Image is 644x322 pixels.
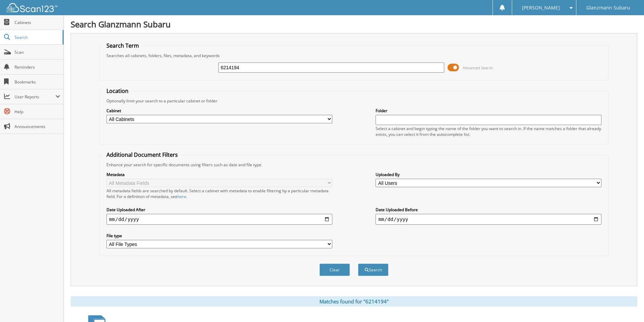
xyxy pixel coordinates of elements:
label: Metadata [106,172,332,177]
legend: Location [103,87,132,95]
input: start [106,214,332,225]
legend: Additional Document Filters [103,151,181,158]
label: Date Uploaded After [106,207,332,213]
span: Search [15,34,59,40]
span: Cabinets [15,20,60,25]
span: Announcements [15,124,60,129]
input: end [376,214,601,225]
div: Optionally limit your search to a particular cabinet or folder [103,98,605,104]
button: Search [358,264,388,276]
span: User Reports [15,94,55,100]
label: File type [106,233,332,239]
button: Clear [319,264,350,276]
div: Searches all cabinets, folders, files, metadata, and keywords [103,53,605,58]
span: Bookmarks [15,79,60,85]
img: scan123-logo-white.svg [7,3,57,12]
span: Help [15,109,60,115]
label: Cabinet [106,108,332,114]
div: All metadata fields are searched by default. Select a cabinet with metadata to enable filtering b... [106,188,332,199]
span: Advanced Search [463,65,493,70]
div: Matches found for "6214194" [71,296,637,306]
span: Reminders [15,64,60,70]
label: Date Uploaded Before [376,207,601,213]
span: [PERSON_NAME] [522,6,560,10]
label: Uploaded By [376,172,601,177]
a: here [177,194,186,199]
span: Scan [15,49,60,55]
legend: Search Term [103,42,142,49]
div: Enhance your search for specific documents using filters such as date and file type. [103,162,605,168]
h1: Search Glanzmann Subaru [71,19,637,30]
label: Folder [376,108,601,114]
span: Glanzmann Subaru [586,6,630,10]
div: Select a cabinet and begin typing the name of the folder you want to search in. If the name match... [376,126,601,137]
